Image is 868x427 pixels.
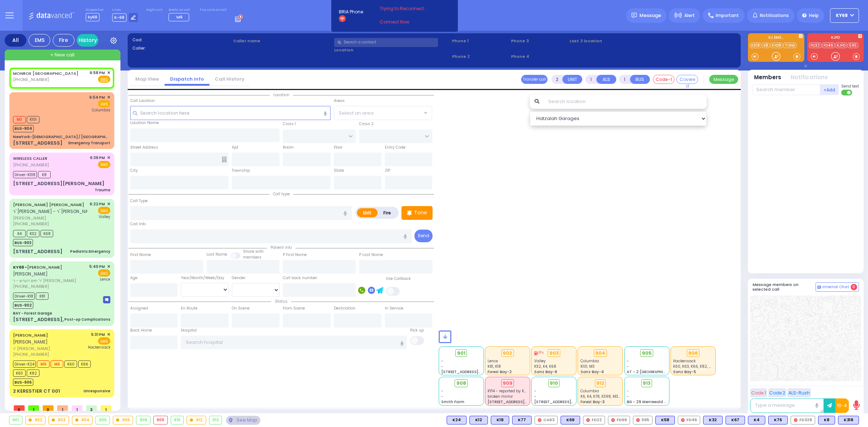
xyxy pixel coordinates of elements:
[26,416,46,424] div: 902
[13,351,49,357] span: [PHONE_NUMBER]
[68,140,110,146] div: Emergency Transport
[77,34,98,47] a: History
[132,45,231,51] label: Caller:
[783,43,796,48] a: TONE
[334,47,450,53] label: Location
[754,73,781,82] button: Members
[580,388,599,394] span: Columbia
[817,286,821,289] img: comment-alt.png
[50,51,75,59] span: + New call
[441,399,464,405] span: Smith Farm
[13,271,48,277] span: [PERSON_NAME]
[96,416,110,424] div: 905
[357,208,378,217] label: EMS
[548,349,560,357] div: 903
[639,12,661,19] span: Message
[791,73,828,82] button: Notifications
[13,155,47,161] a: WIRELESS CALLER
[78,360,91,368] span: K66
[98,100,110,107] span: EMS
[501,349,514,357] div: 902
[99,214,110,219] span: Valley
[726,416,745,424] div: K67
[822,43,835,48] a: FD46
[835,398,849,413] button: 10-4
[835,43,847,48] a: KJFD
[377,208,397,217] label: Fire
[414,209,427,217] p: Tone
[627,388,629,394] span: -
[684,12,695,19] span: Alert
[86,405,97,411] span: 3
[630,75,650,84] button: BUS
[627,358,629,364] span: -
[385,168,390,174] label: ZIP
[269,191,293,197] span: Call type
[447,416,467,424] div: K24
[130,120,159,126] label: Location Name
[627,399,667,405] span: BG - 29 Merriewold S.
[113,416,133,424] div: 906
[726,416,745,424] div: BLS
[101,77,108,82] u: EMS
[5,34,26,47] div: All
[181,336,407,349] input: Search hospital
[29,34,50,47] div: EMS
[64,360,77,368] span: K60
[41,230,53,237] span: K68
[89,264,105,269] span: 5:40 PM
[456,380,466,387] span: 908
[550,380,558,387] span: 910
[98,207,110,214] span: EMS
[28,405,39,411] span: 1
[791,416,815,424] div: FD328
[753,84,820,95] input: Search member
[130,328,152,333] label: Back Home
[673,358,695,364] span: Hackensack
[13,171,37,178] span: Driver-K318
[851,284,857,290] span: 0
[130,76,165,82] a: Map View
[95,187,110,193] div: Trauma
[13,264,27,270] span: KY69 -
[130,306,148,311] label: Assigned
[232,275,246,281] label: Gender
[534,399,603,405] span: [STREET_ADDRESS][PERSON_NAME]
[107,264,110,270] span: ✕
[452,54,509,60] span: Phone 2
[176,14,183,20] span: M6
[488,364,501,369] span: K81, K18
[716,12,739,19] span: Important
[27,230,39,237] span: K32
[534,394,536,399] span: -
[339,9,363,15] span: BRIA Phone
[101,405,111,411] span: 1
[130,106,331,120] input: Search location here
[98,337,110,345] span: EMS
[86,8,104,12] label: Dispatcher
[838,416,859,424] div: K318
[488,358,498,364] span: Lenox
[359,252,383,258] label: P Last Name
[488,369,512,375] span: Forest Bay-2
[283,306,305,311] label: From Scene
[561,416,580,424] div: BLS
[232,145,238,150] label: Apt
[226,416,260,425] div: See map
[53,34,75,47] div: Fire
[594,349,607,357] div: 904
[818,416,835,424] div: K8
[13,278,87,284] span: ר' חיים הערש - ר' [PERSON_NAME]
[130,168,138,174] label: City
[441,394,443,399] span: -
[580,364,595,369] span: K101, M3
[521,75,548,84] button: Transfer call
[410,328,424,333] label: Pick up
[38,171,51,178] span: K8
[270,92,293,98] span: Location
[469,416,488,424] div: K12
[13,77,49,82] span: [PHONE_NUMBER]
[385,306,403,311] label: In Service
[13,316,64,323] div: [STREET_ADDRESS],
[181,275,229,281] div: Year/Month/Week/Day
